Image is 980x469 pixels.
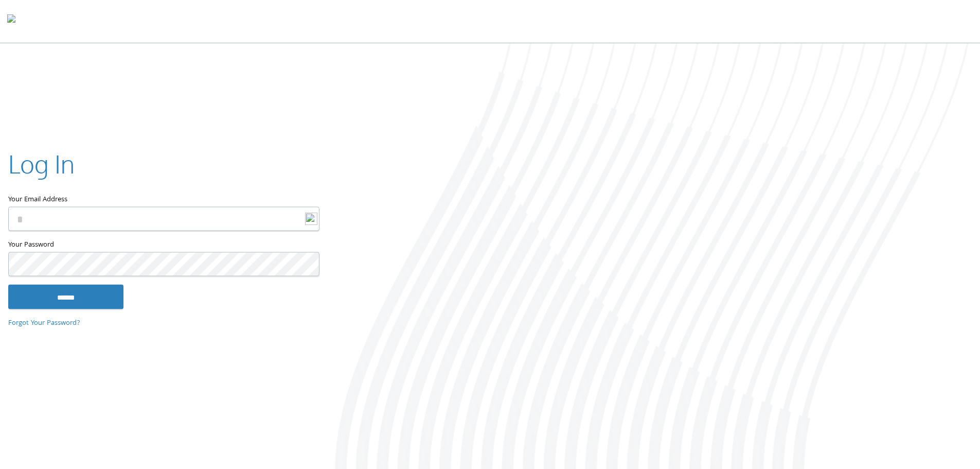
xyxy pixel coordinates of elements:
keeper-lock: Open Keeper Popup [299,213,311,225]
h2: Log In [8,147,75,181]
label: Your Password [8,239,318,252]
img: logo-new.svg [305,213,317,225]
img: todyl-logo-dark.svg [7,11,15,31]
a: Forgot Your Password? [8,318,80,329]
